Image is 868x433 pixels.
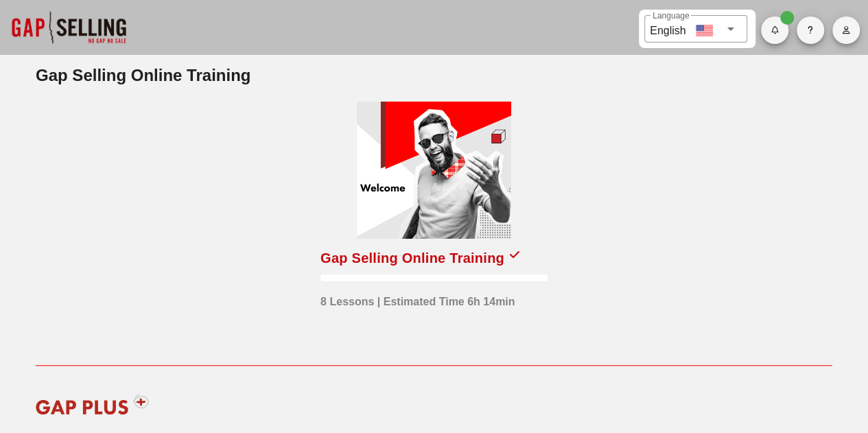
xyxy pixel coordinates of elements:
div: LanguageEnglish [644,15,747,43]
div: 8 Lessons | Estimated Time 6h 14min [320,287,515,310]
img: gap-plus-logo-red.svg [27,384,158,425]
label: Language [653,11,689,21]
div: English [650,19,685,39]
div: Gap Selling Online Training [320,247,504,269]
h2: Gap Selling Online Training [36,63,832,88]
span: Badge [780,11,794,25]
